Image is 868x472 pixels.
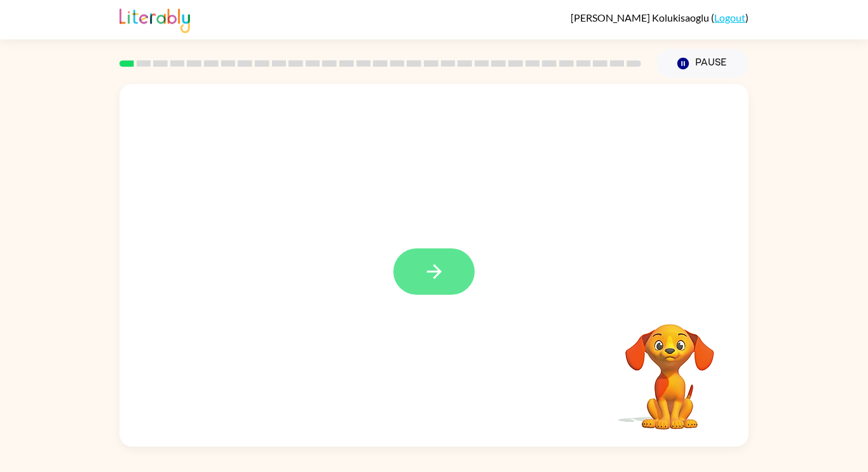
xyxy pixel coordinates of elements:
div: ( ) [571,11,749,24]
button: Pause [656,49,749,78]
a: Logout [714,11,745,24]
span: [PERSON_NAME] Kolukisaoglu [571,11,711,24]
video: Your browser must support playing .mp4 files to use Literably. Please try using another browser. [606,304,733,431]
img: Literably [119,5,190,33]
